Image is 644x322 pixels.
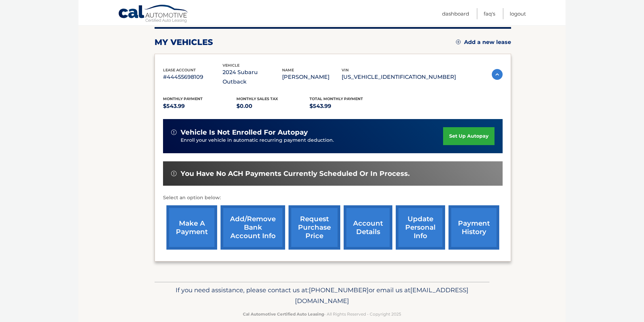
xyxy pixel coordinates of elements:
p: If you need assistance, please contact us at: or email us at [159,285,485,306]
span: name [282,68,294,72]
a: update personal info [396,205,445,250]
span: Total Monthly Payment [309,96,363,101]
span: vehicle [223,63,239,68]
span: [EMAIL_ADDRESS][DOMAIN_NAME] [295,286,468,305]
p: - All Rights Reserved - Copyright 2025 [159,310,485,318]
a: Logout [510,8,526,19]
a: Add/Remove bank account info [221,205,285,250]
a: FAQ's [484,8,495,19]
a: Cal Automotive [118,4,189,24]
img: accordion-active.svg [492,69,503,80]
h2: my vehicles [155,37,213,47]
span: Monthly sales Tax [236,96,278,101]
p: Enroll your vehicle in automatic recurring payment deduction. [181,137,443,144]
span: vin [342,68,349,72]
p: $543.99 [163,101,236,111]
a: request purchase price [289,205,340,250]
img: alert-white.svg [171,130,177,135]
p: $543.99 [309,101,383,111]
p: $0.00 [236,101,310,111]
p: [PERSON_NAME] [282,72,342,82]
a: account details [344,205,392,250]
a: Dashboard [442,8,469,19]
p: [US_VEHICLE_IDENTIFICATION_NUMBER] [342,72,456,82]
img: alert-white.svg [171,171,177,176]
p: #44455698109 [163,72,223,82]
a: payment history [448,205,499,250]
p: 2024 Subaru Outback [223,68,282,87]
strong: Cal Automotive Certified Auto Leasing [243,312,324,317]
img: add.svg [456,40,461,44]
span: vehicle is not enrolled for autopay [181,128,308,137]
span: lease account [163,68,196,72]
span: Monthly Payment [163,96,203,101]
a: set up autopay [443,127,495,145]
p: Select an option below: [163,194,503,202]
span: You have no ACH payments currently scheduled or in process. [181,169,410,178]
a: make a payment [166,205,217,250]
a: Add a new lease [456,39,511,46]
span: [PHONE_NUMBER] [309,286,369,294]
